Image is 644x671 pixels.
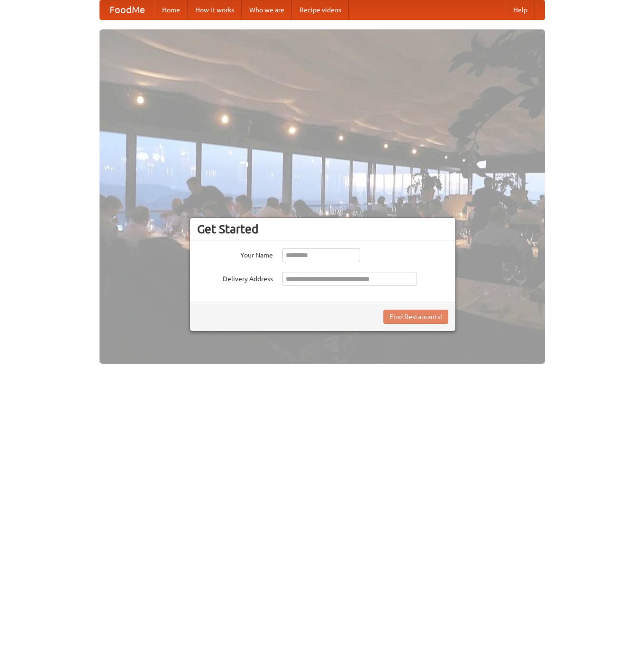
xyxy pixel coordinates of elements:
[100,0,154,19] a: FoodMe
[188,0,242,19] a: How it works
[242,0,292,19] a: Who we are
[383,310,448,324] button: Find Restaurants!
[197,222,448,236] h3: Get Started
[197,272,273,284] label: Delivery Address
[154,0,188,19] a: Home
[292,0,349,19] a: Recipe videos
[197,248,273,260] label: Your Name
[506,0,535,19] a: Help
